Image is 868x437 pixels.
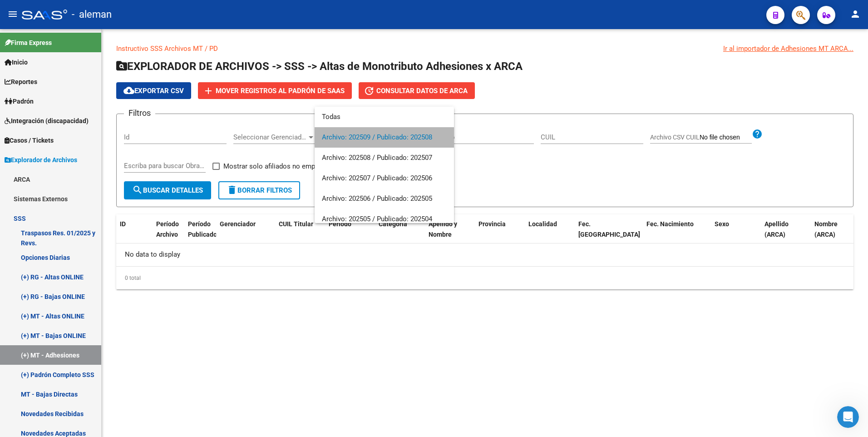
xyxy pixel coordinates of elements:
span: Archivo: 202508 / Publicado: 202507 [322,148,447,168]
span: Archivo: 202505 / Publicado: 202504 [322,209,447,229]
span: Archivo: 202509 / Publicado: 202508 [322,127,447,148]
span: Todas [322,107,447,127]
iframe: Intercom live chat [837,406,859,428]
span: Archivo: 202507 / Publicado: 202506 [322,168,447,189]
span: Archivo: 202506 / Publicado: 202505 [322,189,447,209]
